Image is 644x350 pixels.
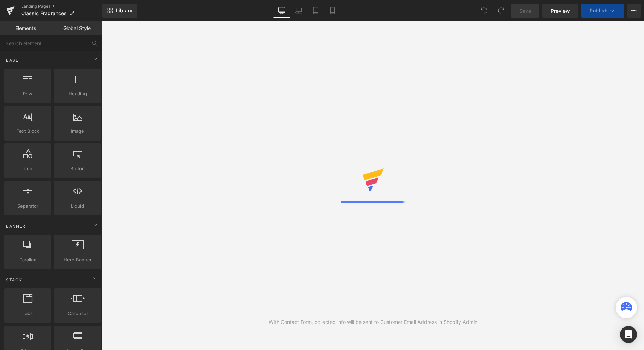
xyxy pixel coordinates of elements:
span: Stack [5,277,23,283]
span: Carousel [56,310,99,317]
span: Hero Banner [56,256,99,263]
a: Landing Pages [21,4,102,9]
span: Separator [6,202,49,210]
span: Preview [551,7,570,14]
a: Desktop [273,4,290,18]
span: Tabs [6,310,49,317]
a: Laptop [290,4,307,18]
span: Text Block [6,127,49,135]
span: Button [56,165,99,172]
span: Parallax [6,256,49,263]
button: Redo [494,4,508,18]
span: Library [116,7,132,14]
span: Base [5,57,19,64]
a: Global Style [51,21,102,35]
button: Publish [581,4,624,18]
span: Heading [56,90,99,97]
span: Row [6,90,49,97]
div: Open Intercom Messenger [620,326,637,343]
span: Liquid [56,202,99,210]
span: Icon [6,165,49,172]
a: Preview [542,4,578,18]
span: Save [519,7,531,14]
span: Publish [590,8,607,13]
span: Classic Fragrances [21,11,67,16]
span: Banner [5,223,26,230]
span: Image [56,127,99,135]
button: More [627,4,641,18]
div: With Contact Form, collected info will be sent to Customer Email Address in Shopify Admin [269,318,477,326]
a: Mobile [324,4,341,18]
button: Undo [477,4,491,18]
a: Tablet [307,4,324,18]
a: New Library [102,4,137,18]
